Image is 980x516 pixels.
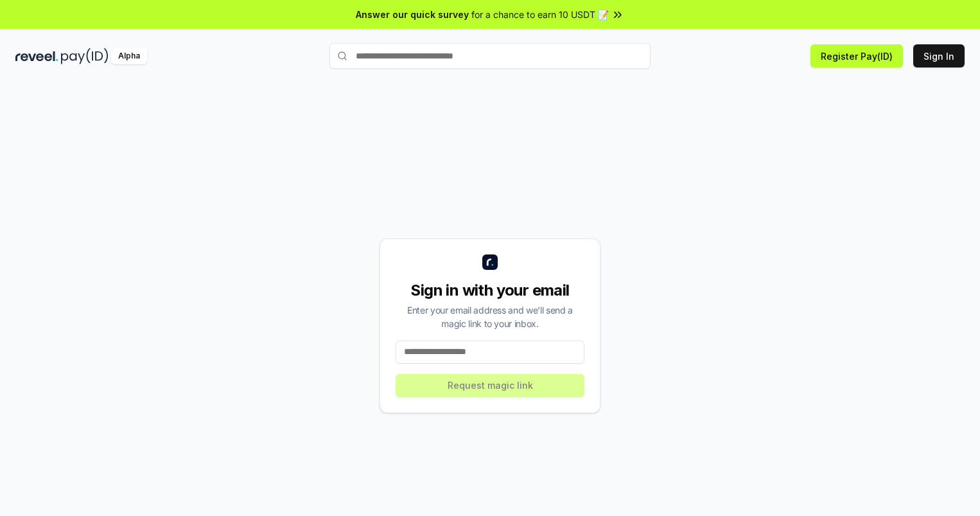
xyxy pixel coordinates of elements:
span: Answer our quick survey [356,8,469,21]
span: for a chance to earn 10 USDT 📝 [471,8,609,21]
img: pay_id [61,48,109,64]
div: Alpha [111,48,147,64]
img: logo_small [482,254,498,270]
div: Enter your email address and we’ll send a magic link to your inbox. [396,303,584,330]
div: Sign in with your email [396,280,584,301]
button: Sign In [913,44,965,67]
button: Register Pay(ID) [810,44,903,67]
img: reveel_dark [15,48,58,64]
